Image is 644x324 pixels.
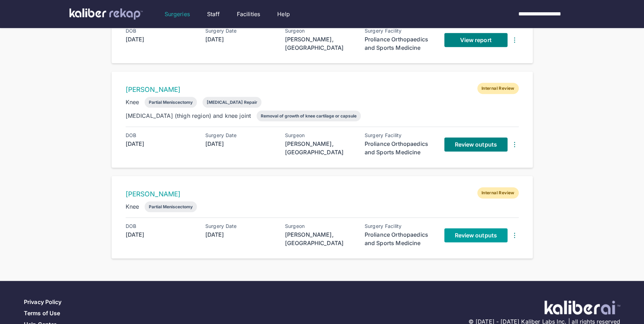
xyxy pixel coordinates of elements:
[126,35,196,43] div: [DATE]
[126,202,139,211] div: Knee
[454,232,497,239] span: Review outputs
[477,187,519,198] span: Internal Review
[205,223,275,229] div: Surgery Date
[126,190,181,198] a: [PERSON_NAME]
[544,301,620,315] img: ATj1MI71T5jDAAAAAElFTkSuQmCC
[207,100,257,105] div: [MEDICAL_DATA] Repair
[365,140,435,156] div: Proliance Orthopaedics and Sports Medicine
[365,223,435,229] div: Surgery Facility
[69,8,143,20] img: kaliber labs logo
[444,33,507,47] a: View report
[365,230,435,247] div: Proliance Orthopaedics and Sports Medicine
[510,36,519,44] img: DotsThreeVertical.31cb0eda.svg
[454,141,497,148] span: Review outputs
[207,10,220,18] a: Staff
[261,113,357,119] div: Removal of growth of knee cartilage or capsule
[285,230,355,247] div: [PERSON_NAME], [GEOGRAPHIC_DATA]
[477,83,519,94] span: Internal Review
[460,36,491,43] span: View report
[126,98,139,106] div: Knee
[444,137,507,151] a: Review outputs
[285,133,355,138] div: Surgeon
[165,10,190,18] a: Surgeries
[126,230,196,239] div: [DATE]
[126,140,196,148] div: [DATE]
[205,35,275,43] div: [DATE]
[277,10,290,18] a: Help
[365,35,435,52] div: Proliance Orthopaedics and Sports Medicine
[205,230,275,239] div: [DATE]
[126,86,181,94] a: [PERSON_NAME]
[510,231,519,239] img: DotsThreeVertical.31cb0eda.svg
[205,133,275,138] div: Surgery Date
[285,28,355,34] div: Surgeon
[24,298,61,305] a: Privacy Policy
[126,223,196,229] div: DOB
[205,140,275,148] div: [DATE]
[365,133,435,138] div: Surgery Facility
[285,140,355,156] div: [PERSON_NAME], [GEOGRAPHIC_DATA]
[444,228,507,242] a: Review outputs
[237,10,260,18] a: Facilities
[126,133,196,138] div: DOB
[285,223,355,229] div: Surgeon
[205,28,275,34] div: Surgery Date
[510,140,519,149] img: DotsThreeVertical.31cb0eda.svg
[126,28,196,34] div: DOB
[149,204,193,209] div: Partial Meniscectomy
[24,310,60,317] a: Terms of Use
[149,100,193,105] div: Partial Meniscectomy
[365,28,435,34] div: Surgery Facility
[126,112,251,120] div: [MEDICAL_DATA] (thigh region) and knee joint
[285,35,355,52] div: [PERSON_NAME], [GEOGRAPHIC_DATA]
